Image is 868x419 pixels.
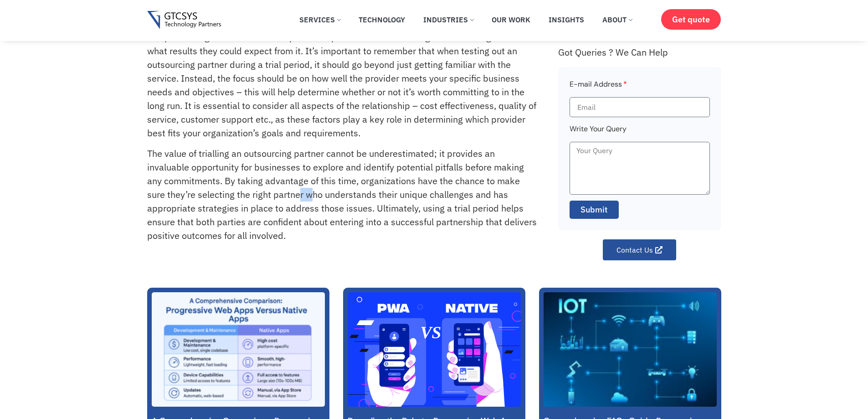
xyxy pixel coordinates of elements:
a: Technology [352,10,412,30]
a: Services [293,10,347,30]
a: Our Work [485,10,537,30]
span: Submit [580,204,608,216]
label: Write Your Query [570,123,627,142]
a: Progressive Web Apps vs. Native Apps [348,292,521,407]
a: Contact Us [603,239,676,260]
a: IOT [544,292,717,407]
input: Email [570,97,710,117]
a: About [596,10,639,30]
form: Faq Form [570,78,710,225]
div: Got Queries ? We Can Help [558,47,721,58]
a: Get quote [661,9,721,30]
img: Gtcsys logo [147,11,221,30]
a: Industries [416,10,480,30]
button: Submit [570,201,619,219]
span: Get quote [672,15,710,24]
span: Contact Us [616,246,653,253]
img: A Comprehensive Comparison [150,291,325,408]
p: The value of trialling an outsourcing partner cannot be underestimated; it provides an invaluable... [147,147,538,243]
img: IOT [542,288,717,411]
img: Progressive Web Apps vs. Native Apps [346,282,521,417]
a: Insights [542,10,591,30]
a: A Comprehensive Comparison [152,292,325,407]
label: E-mail Address [570,78,627,97]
